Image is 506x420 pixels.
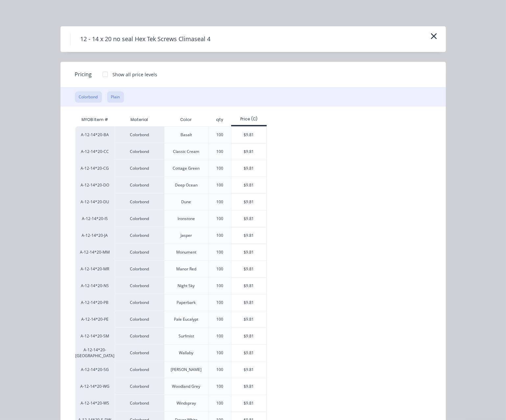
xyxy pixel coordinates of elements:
div: Paperbark [177,300,196,306]
div: A-12-14*20-NS [75,277,115,294]
div: Dune [181,199,191,205]
div: 100 [216,367,223,373]
div: $9.81 [231,194,267,210]
div: Monument [176,249,196,255]
div: A-12-14*20-WS [75,395,115,411]
div: A-12-14*20-PE [75,311,115,328]
div: $9.81 [231,227,267,244]
div: Surfmist [179,333,194,339]
div: Classic Cream [173,149,199,155]
div: Colorbond [115,328,164,344]
div: Manor Red [176,266,196,272]
div: Colorbond [115,177,164,193]
div: 100 [216,216,223,222]
div: Price (C) [231,116,267,122]
div: Basalt [181,132,192,138]
div: A-12-14*20-[GEOGRAPHIC_DATA] [75,344,115,361]
div: 100 [216,350,223,356]
div: Wallaby [179,350,193,356]
div: $9.81 [231,278,267,294]
div: Colorbond [115,395,164,411]
div: Colorbond [115,260,164,277]
button: Colorbond [75,91,102,103]
div: Colorbond [115,126,164,143]
div: 100 [216,149,223,155]
div: MYOB Item # [75,113,115,126]
div: A-12-14*20-DU [75,193,115,210]
div: A-12-14*20-CC [75,143,115,160]
div: Jasper [181,233,192,238]
div: A-12-14*20-PB [75,294,115,311]
div: $9.81 [231,345,267,361]
div: Colorbond [115,311,164,328]
div: $9.81 [231,210,267,227]
div: A-12-14*20-BA [75,126,115,143]
div: 100 [216,283,223,289]
div: Windspray [177,400,196,406]
div: Deep Ocean [175,182,198,188]
div: Colorbond [115,143,164,160]
div: Pale Eucalypt [174,316,198,322]
div: $9.81 [231,395,267,411]
div: $9.81 [231,311,267,328]
div: Woodland Grey [172,383,200,389]
div: qty [211,111,229,128]
div: 100 [216,165,223,171]
div: Material [115,113,164,126]
div: 100 [216,199,223,205]
div: Colorbond [115,378,164,395]
div: $9.81 [231,378,267,395]
div: $9.81 [231,160,267,177]
div: 100 [216,316,223,322]
div: A-12-14*20-IS [75,210,115,227]
div: 100 [216,266,223,272]
div: 100 [216,383,223,389]
div: $9.81 [231,328,267,344]
div: $9.81 [231,143,267,160]
div: Colorbond [115,227,164,244]
h4: 12 - 14 x 20 no seal Hex Tek Screws Climaseal 4 [70,33,221,45]
button: Plain [107,91,124,103]
div: A-12-14*20-SG [75,361,115,378]
div: $9.81 [231,127,267,143]
div: 100 [216,132,223,138]
div: $9.81 [231,261,267,277]
div: A-12-14*20-SM [75,328,115,344]
div: Show all price levels [113,71,157,78]
div: $9.81 [231,361,267,378]
div: Colorbond [115,160,164,177]
div: Colorbond [115,244,164,260]
div: A-12-14*20-DO [75,177,115,193]
div: Colorbond [115,277,164,294]
span: Pricing [75,70,92,78]
div: [PERSON_NAME] [171,367,202,373]
div: A-12-14*20-JA [75,227,115,244]
div: $9.81 [231,244,267,260]
div: 100 [216,233,223,238]
div: Color [175,111,197,128]
div: Night Sky [178,283,195,289]
div: 100 [216,333,223,339]
div: A-12-14*20-MR [75,260,115,277]
div: Colorbond [115,361,164,378]
div: Colorbond [115,210,164,227]
div: Colorbond [115,193,164,210]
div: A-12-14*20-CG [75,160,115,177]
div: Cottage Green [173,165,200,171]
div: 100 [216,400,223,406]
div: $9.81 [231,177,267,193]
div: 100 [216,182,223,188]
div: Ironstone [178,216,195,222]
div: A-12-14*20-MM [75,244,115,260]
div: $9.81 [231,294,267,311]
div: 100 [216,249,223,255]
div: 100 [216,300,223,306]
div: A-12-14*20-WG [75,378,115,395]
div: Colorbond [115,294,164,311]
div: Colorbond [115,344,164,361]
